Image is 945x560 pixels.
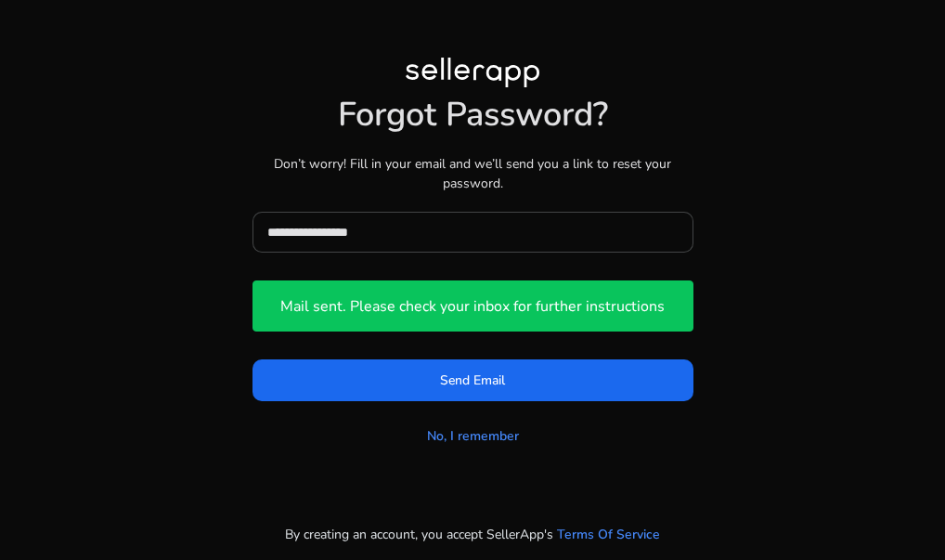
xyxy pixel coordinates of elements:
p: Don’t worry! Fill in your email and we’ll send you a link to reset your password. [252,154,693,193]
button: Send Email [252,359,693,401]
a: No, I remember [427,426,519,446]
a: Terms Of Service [557,525,660,544]
h4: Mail sent. Please check your inbox for further instructions [280,298,665,316]
h1: Forgot Password? [252,95,693,135]
span: Send Email [440,371,505,390]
